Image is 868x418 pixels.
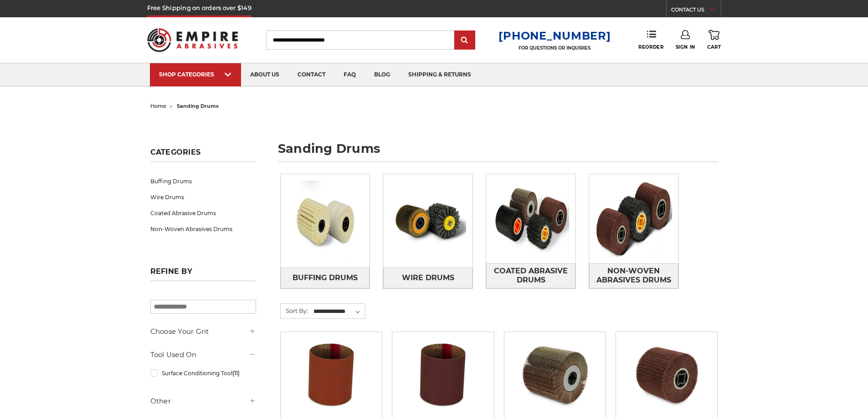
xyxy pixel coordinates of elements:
[638,30,663,50] a: Reorder
[278,142,718,162] h1: sanding drums
[281,174,370,267] img: Buffing Drums
[288,63,334,86] a: contact
[383,267,473,288] a: Wire Drums
[334,63,365,86] a: faq
[399,63,480,86] a: shipping & returns
[519,338,591,411] img: 4.5 inch x 4 inch flap wheel sanding drum
[159,71,232,78] div: SHOP CATEGORIES
[486,263,575,288] a: Coated Abrasive Drums
[293,270,358,286] span: Buffing Drums
[150,326,256,337] h5: Choose Your Grit
[498,45,611,51] p: FOR QUESTIONS OR INQUIRIES
[150,189,256,205] a: Wire Drums
[150,173,256,189] a: Buffing Drums
[147,22,238,58] img: Empire Abrasives
[241,63,288,86] a: about us
[150,148,256,162] h5: Categories
[486,174,575,263] img: Coated Abrasive Drums
[638,44,663,50] span: Reorder
[671,5,721,17] a: CONTACT US
[150,205,256,221] a: Coated Abrasive Drums
[312,305,365,318] select: Sort By:
[281,304,308,317] label: Sort By:
[383,174,473,267] img: Wire Drums
[406,338,479,411] img: 3.5x4 inch sanding band for expanding rubber drum
[456,31,474,50] input: Submit
[177,103,219,109] span: sanding drums
[707,30,721,50] a: Cart
[402,270,454,286] span: Wire Drums
[630,338,703,411] img: 4.5 Inch Surface Conditioning Finishing Drum
[589,174,678,263] img: Non-Woven Abrasives Drums
[232,370,240,377] span: (11)
[676,44,695,50] span: Sign In
[295,338,368,411] img: 3.5x4 inch ceramic sanding band for expanding rubber drum
[281,267,370,288] a: Buffing Drums
[707,44,721,50] span: Cart
[365,63,399,86] a: blog
[590,263,678,288] span: Non-Woven Abrasives Drums
[150,103,166,109] a: home
[150,267,256,281] h5: Refine by
[150,221,256,237] a: Non-Woven Abrasives Drums
[498,29,611,42] a: [PHONE_NUMBER]
[487,263,575,288] span: Coated Abrasive Drums
[150,396,256,407] h5: Other
[589,263,678,288] a: Non-Woven Abrasives Drums
[150,349,256,360] h5: Tool Used On
[150,365,256,381] a: Surface Conditioning Tool(11)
